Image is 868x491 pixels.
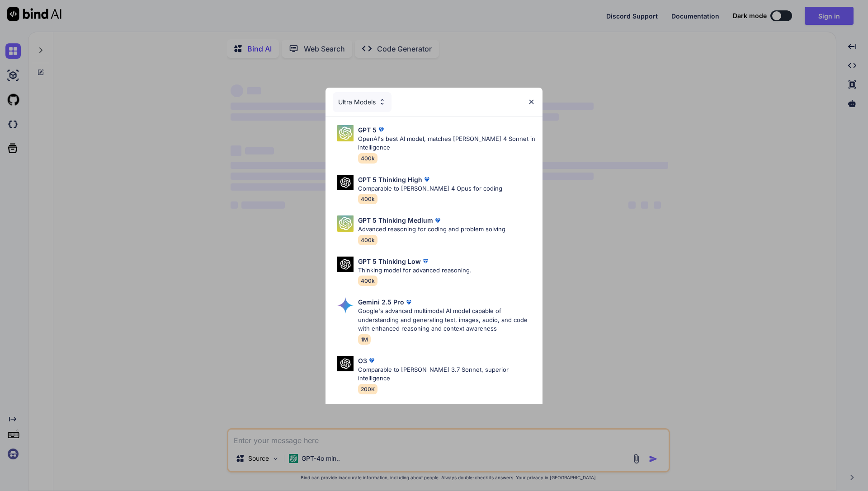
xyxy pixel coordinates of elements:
img: premium [404,298,413,307]
img: premium [421,257,430,266]
p: GPT 5 Thinking High [358,175,422,184]
img: Pick Models [337,297,354,313]
p: O3 [358,356,367,365]
p: GPT 5 [358,125,377,135]
img: premium [422,175,431,184]
img: Pick Models [337,356,354,372]
span: 1M [358,334,371,345]
span: 400k [358,153,377,164]
p: Google's advanced multimodal AI model capable of understanding and generating text, images, audio... [358,307,535,333]
p: Comparable to [PERSON_NAME] 4 Opus for coding [358,184,502,193]
span: 400k [358,194,377,204]
p: GPT 5 Thinking Medium [358,215,433,225]
p: Advanced reasoning for coding and problem solving [358,225,505,234]
img: Pick Models [337,257,354,272]
p: Comparable to [PERSON_NAME] 3.7 Sonnet, superior intelligence [358,365,535,383]
p: Thinking model for advanced reasoning. [358,266,472,275]
div: Ultra Models [333,92,392,112]
img: premium [433,216,442,225]
img: Pick Models [337,125,354,141]
span: 200K [358,384,377,394]
img: Pick Models [337,175,354,191]
span: 400k [358,235,377,245]
img: premium [377,125,386,134]
p: GPT 5 Thinking Low [358,257,421,266]
span: 400k [358,276,377,286]
img: premium [367,356,376,365]
img: Pick Models [337,215,354,232]
img: Pick Models [378,98,386,106]
p: OpenAI's best AI model, matches [PERSON_NAME] 4 Sonnet in Intelligence [358,135,535,152]
p: Gemini 2.5 Pro [358,297,404,307]
img: close [528,98,535,106]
